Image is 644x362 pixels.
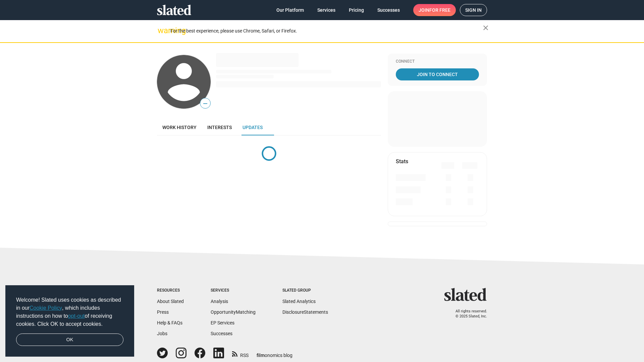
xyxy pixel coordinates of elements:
a: Services [312,4,341,16]
a: Work history [157,119,202,135]
a: Joinfor free [413,4,456,16]
a: Jobs [157,331,167,336]
span: Join [419,4,450,16]
a: Join To Connect [396,68,479,80]
mat-icon: warning [158,26,166,35]
span: Successes [377,4,400,16]
span: Services [317,4,335,16]
a: RSS [232,348,249,359]
a: Successes [211,331,232,336]
span: Work history [162,125,197,130]
a: DisclosureStatements [282,309,328,315]
span: Updates [243,125,263,130]
span: for free [429,4,450,16]
span: — [200,99,210,108]
a: EP Services [211,320,234,325]
mat-icon: close [482,24,490,32]
a: About Slated [157,299,184,304]
a: Slated Analytics [282,299,316,304]
div: Services [211,288,256,293]
span: Sign in [465,4,482,16]
a: OpportunityMatching [211,309,256,315]
a: Successes [372,4,405,16]
a: Analysis [211,299,228,304]
a: Cookie Policy [30,305,62,311]
a: Interests [202,119,237,135]
span: Interests [207,125,232,130]
a: opt-out [68,313,85,319]
span: Our Platform [276,4,304,16]
span: film [257,353,265,358]
span: Join To Connect [397,68,478,80]
div: Resources [157,288,184,293]
a: Help & FAQs [157,320,182,325]
div: For the best experience, please use Chrome, Safari, or Firefox. [170,26,483,36]
a: Our Platform [271,4,309,16]
span: Welcome! Slated uses cookies as described in our , which includes instructions on how to of recei... [16,296,123,328]
a: dismiss cookie message [16,334,123,346]
span: Pricing [349,4,364,16]
div: Connect [396,59,479,64]
p: All rights reserved. © 2025 Slated, Inc. [448,309,487,319]
a: Pricing [343,4,369,16]
div: Slated Group [282,288,328,293]
a: filmonomics blog [257,347,292,359]
div: cookieconsent [5,285,134,357]
mat-card-title: Stats [396,158,408,165]
a: Press [157,309,169,315]
a: Updates [237,119,268,135]
a: Sign in [460,4,487,16]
